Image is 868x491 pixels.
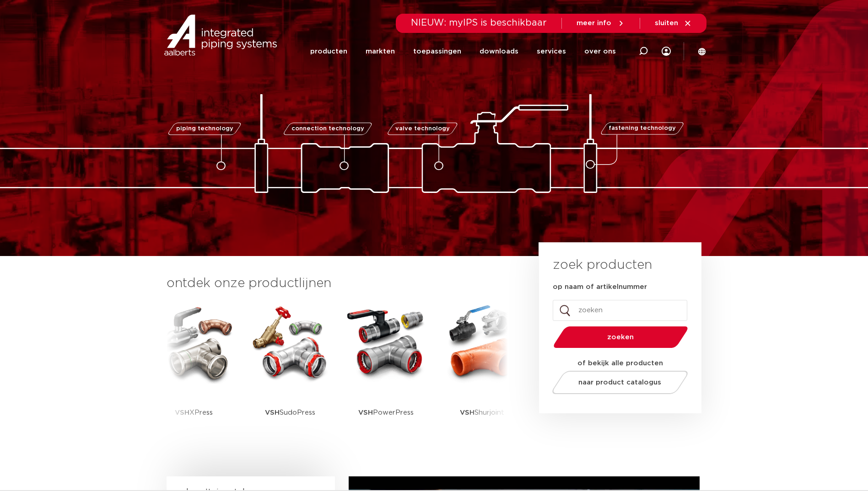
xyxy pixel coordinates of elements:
a: VSHPowerPress [345,302,427,441]
p: Shurjoint [460,384,504,441]
a: services [537,34,566,69]
span: piping technology [176,126,233,132]
h3: zoek producten [553,256,652,274]
p: PowerPress [358,384,414,441]
strong: VSH [358,409,373,416]
span: zoeken [577,334,664,341]
input: zoeken [553,300,687,321]
a: sluiten [655,19,692,27]
span: connection technology [291,126,364,132]
p: SudoPress [265,384,315,441]
a: naar product catalogus [550,371,690,394]
label: op naam of artikelnummer [553,283,647,292]
a: downloads [480,34,518,69]
a: markten [366,34,395,69]
span: naar product catalogus [578,379,661,386]
div: my IPS [662,33,671,69]
a: producten [310,34,347,69]
p: XPress [175,384,213,441]
strong: of bekijk alle producten [577,360,663,367]
span: NIEUW: myIPS is beschikbaar [411,18,547,27]
a: VSHShurjoint [441,302,523,441]
a: toepassingen [413,34,461,69]
strong: VSH [460,409,474,416]
span: fastening technology [609,126,676,132]
nav: Menu [310,34,616,69]
a: meer info [577,19,625,27]
a: over ons [584,34,616,69]
span: meer info [577,20,611,27]
h3: ontdek onze productlijnen [167,274,508,293]
span: valve technology [395,126,450,132]
button: zoeken [550,326,691,349]
a: VSHXPress [153,302,235,441]
a: VSHSudoPress [249,302,331,441]
strong: VSH [175,409,189,416]
span: sluiten [655,20,678,27]
strong: VSH [265,409,280,416]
